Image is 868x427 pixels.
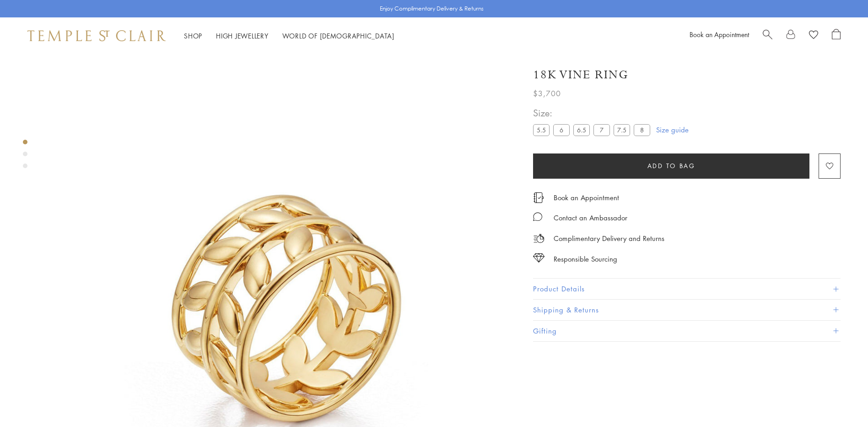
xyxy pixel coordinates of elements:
a: ShopShop [184,31,202,40]
img: Temple St. Clair [27,30,166,41]
img: icon_sourcing.svg [533,253,545,263]
div: Product gallery navigation [23,137,27,175]
label: 7.5 [614,124,630,136]
div: Contact an Ambassador [554,212,627,224]
button: Gifting [533,321,841,341]
span: Add to bag [647,161,695,171]
button: Add to bag [533,153,809,179]
label: 8 [634,124,650,136]
p: Complimentary Delivery and Returns [554,233,664,244]
a: Open Shopping Bag [832,29,841,43]
label: 5.5 [533,124,550,136]
div: Responsible Sourcing [554,253,617,265]
img: MessageIcon-01_2.svg [533,212,542,221]
a: World of [DEMOGRAPHIC_DATA]World of [DEMOGRAPHIC_DATA] [282,31,394,40]
a: Search [763,29,772,43]
a: Book an Appointment [554,192,619,203]
img: icon_appointment.svg [533,192,544,203]
a: Book an Appointment [690,30,749,39]
a: View Wishlist [809,29,818,43]
span: $3,700 [533,88,561,99]
button: Shipping & Returns [533,300,841,320]
label: 6.5 [573,124,590,136]
img: icon_delivery.svg [533,233,545,244]
label: 7 [593,124,610,136]
label: 6 [553,124,570,136]
a: High JewelleryHigh Jewellery [216,31,269,40]
span: Size: [533,105,654,120]
a: Size guide [656,125,689,134]
button: Product Details [533,279,841,299]
p: Enjoy Complimentary Delivery & Returns [380,4,484,13]
h1: 18K Vine Ring [533,67,629,83]
nav: Main navigation [184,30,394,42]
